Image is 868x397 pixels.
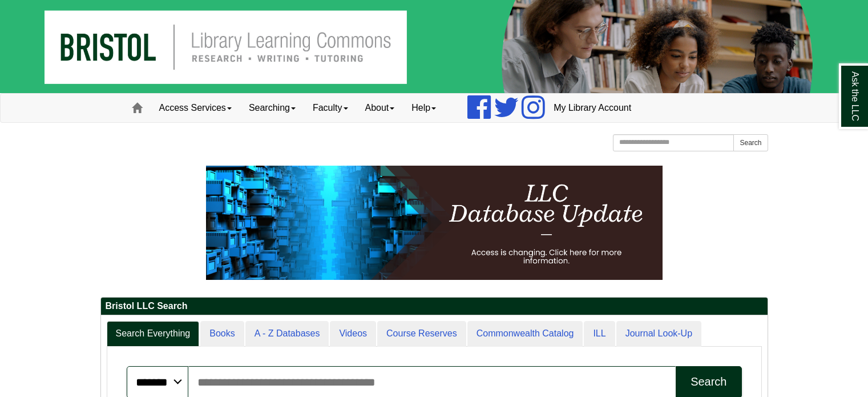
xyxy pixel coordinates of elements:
[616,321,701,347] a: Journal Look-Up
[733,134,768,151] button: Search
[151,94,240,122] a: Access Services
[206,166,663,280] img: HTML tutorial
[245,321,329,347] a: A - Z Databases
[304,94,357,122] a: Faculty
[330,321,376,347] a: Videos
[584,321,615,347] a: ILL
[107,321,200,347] a: Search Everything
[403,94,445,122] a: Help
[377,321,466,347] a: Course Reserves
[467,321,583,347] a: Commonwealth Catalog
[101,298,768,315] h2: Bristol LLC Search
[240,94,304,122] a: Searching
[357,94,403,122] a: About
[200,321,244,347] a: Books
[545,94,640,122] a: My Library Account
[691,375,726,388] div: Search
